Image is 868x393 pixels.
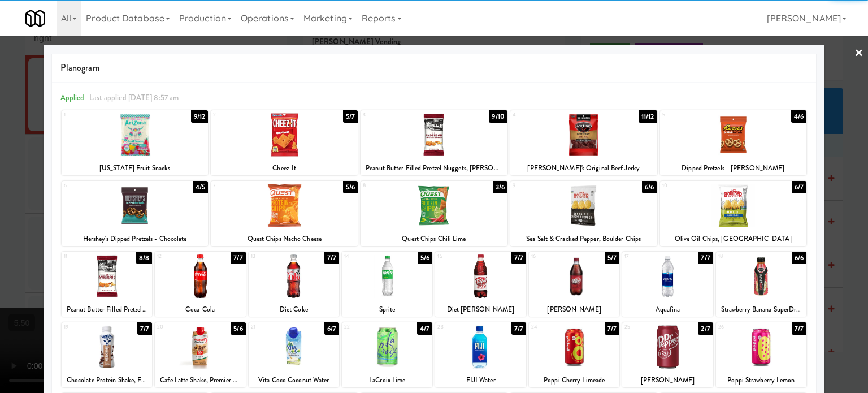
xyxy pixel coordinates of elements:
div: LaCroix Lime [342,373,432,387]
div: 6/7 [792,181,806,193]
div: 14 [344,252,387,261]
div: [PERSON_NAME]'s Original Beef Jerky [512,161,656,175]
div: 96/6Sea Salt & Cracked Pepper, Boulder Chips [510,181,657,246]
div: Diet Coke [249,303,339,317]
div: 6 [64,181,135,191]
div: 83/6Quest Chips Chili Lime [361,181,507,246]
div: 4/7 [417,322,432,335]
div: Sprite [342,303,432,317]
span: Last applied [DATE] 8:57 am [89,92,179,103]
div: [PERSON_NAME] [529,303,619,317]
div: 157/7Diet [PERSON_NAME] [435,252,526,317]
div: Chocolate Protein Shake, Fairlife [63,373,150,387]
div: 5/7 [605,252,619,264]
div: 3/6 [493,181,507,193]
div: Poppi Strawberry Lemon [718,373,805,387]
div: Poppi Cherry Limeade [529,373,619,387]
div: [PERSON_NAME] [624,373,711,387]
div: 12 [157,252,200,261]
div: 237/7FIJI Water [435,322,526,387]
div: Cafe Latte Shake, Premier Protein [157,373,244,387]
div: 54/6Dipped Pretzels - [PERSON_NAME] [660,110,807,175]
div: FIJI Water [437,373,524,387]
div: 7 [213,181,284,191]
div: 7/7 [511,322,526,335]
span: Planogram [60,59,808,76]
div: 145/6Sprite [342,252,432,317]
a: × [854,36,863,71]
div: Peanut Butter Filled Pretzel Nuggets, [PERSON_NAME] [63,303,150,317]
div: Strawberry Banana SuperDrink, BODYARMOR [718,303,805,317]
div: 25/7Cheez-It [211,110,358,175]
div: Hershey's Dipped Pretzels - Chocolate [63,232,207,246]
div: 6/6 [642,181,657,193]
div: 22 [344,322,387,332]
div: 11/12 [639,110,657,123]
div: Diet Coke [250,303,337,317]
div: 2/7 [698,322,713,335]
div: 2 [213,110,284,120]
div: 7/7 [698,252,713,264]
div: 7/7 [231,252,245,264]
div: 19/12[US_STATE] Fruit Snacks [62,110,209,175]
div: 7/7 [137,322,152,335]
div: 20 [157,322,200,332]
div: 24 [531,322,574,332]
div: Coca-Cola [157,303,244,317]
div: 10 [662,181,734,191]
div: 267/7Poppi Strawberry Lemon [716,322,806,387]
div: 5/6 [231,322,245,335]
div: 216/7Vita Coco Coconut Water [249,322,339,387]
div: Peanut Butter Filled Pretzel Nuggets, [PERSON_NAME] [362,161,506,175]
div: Poppi Cherry Limeade [531,373,618,387]
div: 7/7 [324,252,339,264]
div: Quest Chips Chili Lime [362,232,506,246]
div: 9/12 [191,110,208,123]
div: [PERSON_NAME] [622,373,713,387]
div: 11 [64,252,107,261]
div: Aquafina [622,303,713,317]
div: [PERSON_NAME] [531,303,618,317]
div: Diet [PERSON_NAME] [437,303,524,317]
div: 6/6 [792,252,806,264]
div: 252/7[PERSON_NAME] [622,322,713,387]
div: Sea Salt & Cracked Pepper, Boulder Chips [512,232,656,246]
div: 7/7 [792,322,806,335]
div: 1 [64,110,135,120]
div: 5 [662,110,734,120]
div: 15 [437,252,480,261]
div: Cheez-It [211,161,358,175]
div: Peanut Butter Filled Pretzel Nuggets, [PERSON_NAME] [62,303,152,317]
div: 75/6Quest Chips Nacho Cheese [211,181,358,246]
div: 247/7Poppi Cherry Limeade [529,322,619,387]
div: Cafe Latte Shake, Premier Protein [155,373,245,387]
div: LaCroix Lime [344,373,431,387]
div: 4/5 [193,181,208,193]
div: 137/7Diet Coke [249,252,339,317]
div: FIJI Water [435,373,526,387]
div: Quest Chips Chili Lime [361,232,507,246]
div: 205/6Cafe Latte Shake, Premier Protein [155,322,245,387]
div: 18 [718,252,761,261]
div: Diet [PERSON_NAME] [435,303,526,317]
div: 8/8 [136,252,152,264]
div: 127/7Coca-Cola [155,252,245,317]
div: Cheez-It [212,161,356,175]
div: Sea Salt & Cracked Pepper, Boulder Chips [510,232,657,246]
div: 197/7Chocolate Protein Shake, Fairlife [62,322,152,387]
div: 8 [363,181,434,191]
div: 23 [437,322,480,332]
div: Sprite [344,303,431,317]
div: 177/7Aquafina [622,252,713,317]
div: Vita Coco Coconut Water [250,373,337,387]
span: Applied [60,92,85,103]
div: Dipped Pretzels - [PERSON_NAME] [660,161,807,175]
div: Poppi Strawberry Lemon [716,373,806,387]
div: 39/10Peanut Butter Filled Pretzel Nuggets, [PERSON_NAME] [361,110,507,175]
div: Aquafina [624,303,711,317]
div: 25 [624,322,667,332]
img: Micromart [25,8,45,28]
div: Coca-Cola [155,303,245,317]
div: 5/6 [343,181,358,193]
div: [PERSON_NAME]'s Original Beef Jerky [510,161,657,175]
